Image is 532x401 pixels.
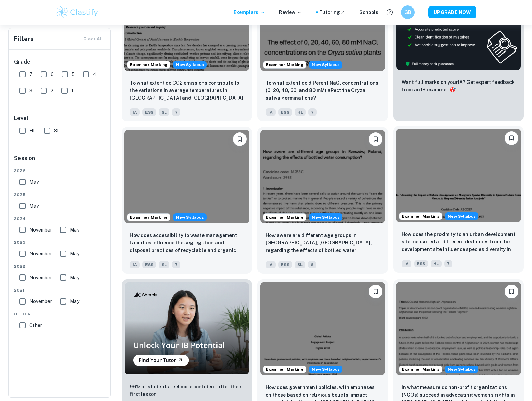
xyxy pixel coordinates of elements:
[29,87,32,94] span: 3
[71,87,73,94] span: 1
[29,226,52,234] span: November
[14,168,106,174] span: 2026
[309,366,342,373] span: New Syllabus
[14,114,106,122] h6: Level
[130,383,244,398] p: 96% of students feel more confident after their first lesson
[393,127,524,273] a: Examiner MarkingStarting from the May 2026 session, the ESS IA requirements have changed. We crea...
[130,232,244,255] p: How does accessibility to waste management facilities influence the segregation and disposal prac...
[399,213,442,219] span: Examiner Marking
[54,127,60,134] span: SL
[14,287,106,293] span: 2021
[445,366,478,373] div: Starting from the May 2026 session, the Global Politics Engagement Activity requirements have cha...
[260,282,385,375] img: Global Politics Engagement Activity IA example thumbnail: How does government policies, with empha
[29,274,52,281] span: November
[70,226,79,234] span: May
[173,61,207,69] div: Starting from the May 2026 session, the ESS IA requirements have changed. We created this exempla...
[72,71,75,78] span: 5
[384,6,395,18] button: Help and Feedback
[172,261,180,268] span: 7
[172,108,180,116] span: 7
[308,261,316,268] span: 6
[29,127,36,134] span: HL
[124,130,249,223] img: ESS IA example thumbnail: How does accessibility to waste manageme
[444,260,452,267] span: 7
[29,71,32,78] span: 7
[359,9,378,16] a: Schools
[401,5,415,19] button: GB
[396,129,521,222] img: ESS IA example thumbnail: How does the proximity to an urban devel
[56,5,99,19] img: Clastify logo
[70,298,79,305] span: May
[309,61,342,69] div: Starting from the May 2026 session, the ESS IA requirements have changed. We created this exempla...
[402,78,516,93] p: Want full marks on your IA ? Get expert feedback from an IB examiner!
[122,127,252,273] a: Examiner MarkingStarting from the May 2026 session, the ESS IA requirements have changed. We crea...
[266,261,276,268] span: IA
[70,274,79,281] span: May
[233,132,247,146] button: Bookmark
[505,131,518,145] button: Bookmark
[14,154,106,168] h6: Session
[29,250,52,257] span: November
[308,108,317,116] span: 7
[124,282,249,375] img: Thumbnail
[278,261,292,268] span: ESS
[127,214,170,220] span: Examiner Marking
[414,260,428,267] span: ESS
[295,261,305,268] span: SL
[14,58,106,66] h6: Grade
[257,127,388,273] a: Examiner MarkingStarting from the May 2026 session, the ESS IA requirements have changed. We crea...
[450,87,456,92] span: 🎯
[14,263,106,269] span: 2022
[14,311,106,317] span: Other
[369,285,382,298] button: Bookmark
[278,108,292,116] span: ESS
[279,9,302,16] p: Review
[402,260,411,267] span: IA
[369,132,382,146] button: Bookmark
[142,261,156,268] span: ESS
[263,214,306,220] span: Examiner Marking
[173,213,207,221] span: New Syllabus
[14,34,34,44] h6: Filters
[234,9,265,16] p: Exemplars
[263,366,306,372] span: Examiner Marking
[173,61,207,69] span: New Syllabus
[173,213,207,221] div: Starting from the May 2026 session, the ESS IA requirements have changed. We created this exempla...
[130,261,140,268] span: IA
[295,108,306,116] span: HL
[142,108,156,116] span: ESS
[399,366,442,372] span: Examiner Marking
[402,231,516,254] p: How does the proximity to an urban development site measured at different distances from the deve...
[130,79,244,102] p: To what extent do CO2 emissions contribute to the variations in average temperatures in Indonesia...
[159,261,169,268] span: SL
[263,62,306,68] span: Examiner Marking
[159,108,169,116] span: SL
[404,9,412,16] h6: GB
[14,216,106,222] span: 2024
[445,212,478,220] span: New Syllabus
[51,71,54,78] span: 6
[29,178,39,186] span: May
[29,298,52,305] span: November
[309,366,342,373] div: Starting from the May 2026 session, the Global Politics Engagement Activity requirements have cha...
[14,192,106,198] span: 2025
[266,79,380,102] p: To what extent do diPerent NaCl concentrations (0, 20, 40, 60, and 80 mM) aPect the Oryza sativa ...
[130,108,140,116] span: IA
[29,202,39,210] span: May
[445,212,478,220] div: Starting from the May 2026 session, the ESS IA requirements have changed. We created this exempla...
[319,9,346,16] a: Tutoring
[428,6,476,18] button: UPGRADE NOW
[14,239,106,246] span: 2023
[29,322,42,329] span: Other
[505,285,518,298] button: Bookmark
[309,213,342,221] span: New Syllabus
[309,61,342,69] span: New Syllabus
[266,232,380,255] p: How aware are different age groups in Rzeszów, Poland, regarding the effects of bottled water con...
[309,213,342,221] div: Starting from the May 2026 session, the ESS IA requirements have changed. We created this exempla...
[260,130,385,223] img: ESS IA example thumbnail: How aware are different age groups in Rz
[431,260,442,267] span: HL
[445,366,478,373] span: New Syllabus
